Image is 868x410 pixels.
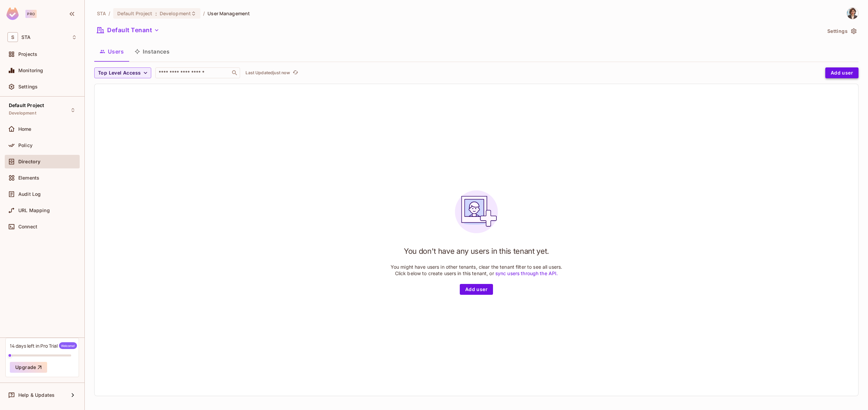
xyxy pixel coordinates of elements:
[94,25,162,36] button: Default Tenant
[18,84,38,89] span: Settings
[495,270,558,276] a: sync users through the API.
[391,264,563,276] p: You might have users in other tenants, clear the tenant filter to see all users. Click below to c...
[18,208,50,213] span: URL Mapping
[290,69,299,77] span: Click to refresh data
[7,32,18,42] span: S
[160,10,191,17] span: Development
[18,392,55,398] span: Help & Updates
[460,284,493,295] button: Add user
[18,175,39,181] span: Elements
[18,159,40,164] span: Directory
[9,103,44,108] span: Default Project
[10,362,47,373] button: Upgrade
[245,70,290,76] p: Last Updated just now
[291,69,299,77] button: refresh
[293,69,298,76] span: refresh
[108,10,110,17] li: /
[847,8,858,19] img: Lusine Martirosyan
[18,126,32,132] span: Home
[117,10,153,17] span: Default Project
[18,52,37,57] span: Projects
[21,35,31,40] span: Workspace: STA
[208,10,250,17] span: User Management
[203,10,205,17] li: /
[97,10,106,17] span: the active workspace
[404,246,549,256] h1: You don't have any users in this tenant yet.
[825,67,859,78] button: Add user
[18,191,41,197] span: Audit Log
[94,67,151,78] button: Top Level Access
[9,110,36,116] span: Development
[129,43,175,60] button: Instances
[18,68,43,73] span: Monitoring
[10,342,77,349] div: 14 days left in Pro Trial
[59,342,77,349] span: Welcome!
[18,143,33,148] span: Policy
[155,11,157,16] span: :
[6,7,19,20] img: SReyMgAAAABJRU5ErkJggg==
[25,10,37,18] div: Pro
[94,43,129,60] button: Users
[18,224,37,229] span: Connect
[825,26,859,37] button: Settings
[98,69,141,77] span: Top Level Access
